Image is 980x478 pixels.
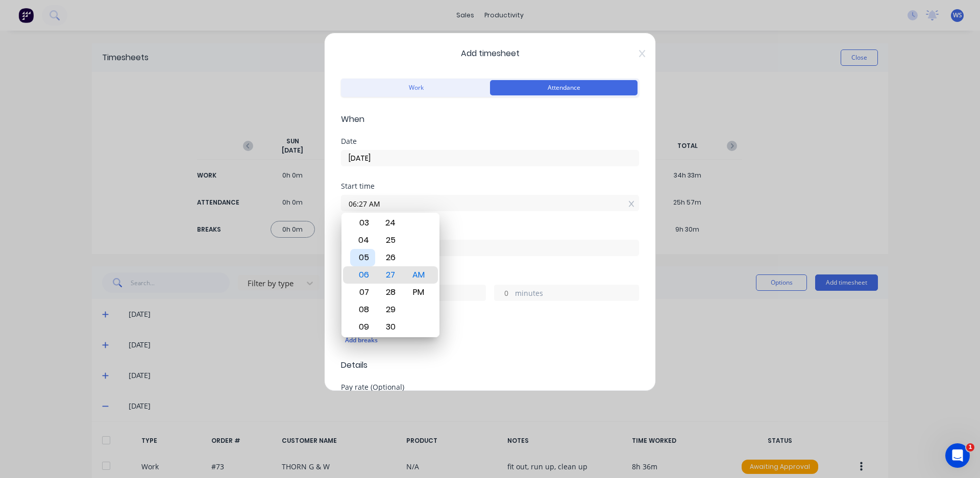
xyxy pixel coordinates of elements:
div: 06 [350,266,375,284]
button: Attendance [490,80,638,95]
div: 08 [350,301,375,318]
div: 28 [378,284,403,301]
div: Hours worked [341,272,639,280]
label: minutes [515,288,639,300]
span: When [341,113,639,125]
div: 03 [350,214,375,232]
div: 25 [378,232,403,249]
div: 29 [378,301,403,318]
span: Details [341,359,639,371]
div: Finish time [341,228,639,235]
input: 0 [495,285,512,300]
div: Hour [349,213,377,337]
div: 24 [378,214,403,232]
div: Breaks [341,317,639,324]
button: Work [342,80,490,95]
span: Add timesheet [341,47,639,60]
div: Date [341,138,639,145]
div: Add breaks [345,334,635,347]
div: AM [406,266,431,284]
div: 05 [350,249,375,266]
div: 04 [350,232,375,249]
div: 26 [378,249,403,266]
div: Start time [341,183,639,190]
div: Pay rate (Optional) [341,384,639,391]
div: 09 [350,318,375,336]
div: 27 [378,266,403,284]
div: 30 [378,318,403,336]
div: 07 [350,284,375,301]
div: PM [406,284,431,301]
div: Minute [377,213,405,337]
iframe: Intercom live chat [945,443,970,468]
span: 1 [966,443,974,451]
